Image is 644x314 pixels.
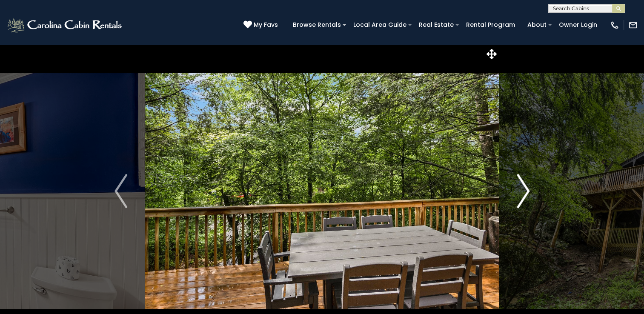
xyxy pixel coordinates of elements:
[254,20,278,29] span: My Favs
[243,20,280,30] a: My Favs
[114,174,127,208] img: arrow
[628,20,638,30] img: mail-regular-white.png
[555,18,601,31] a: Owner Login
[523,18,551,31] a: About
[6,17,124,34] img: White-1-2.png
[349,18,411,31] a: Local Area Guide
[517,174,530,208] img: arrow
[289,18,345,31] a: Browse Rentals
[462,18,519,31] a: Rental Program
[610,20,619,30] img: phone-regular-white.png
[415,18,458,31] a: Real Estate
